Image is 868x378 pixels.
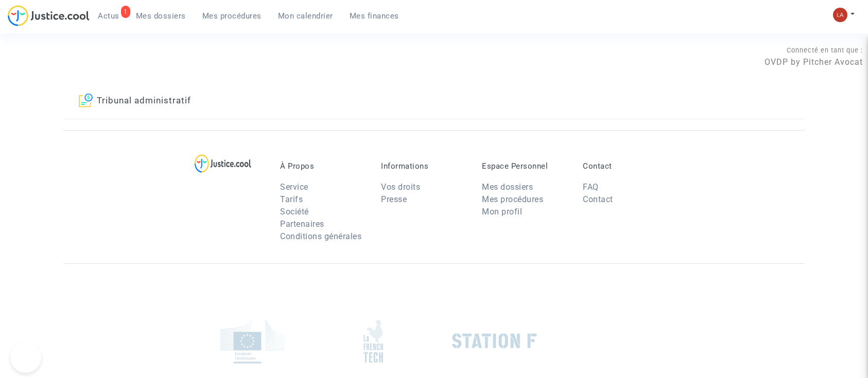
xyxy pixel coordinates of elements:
[381,182,420,192] a: Vos droits
[583,182,599,192] a: FAQ
[381,161,466,171] p: Informations
[79,84,191,119] a: Tribunal administratif
[381,194,407,204] a: Presse
[280,207,309,217] a: Société
[280,194,303,204] a: Tarifs
[10,342,41,373] iframe: Help Scout Beacon - Open
[482,207,522,217] a: Mon profil
[220,319,285,364] img: europe_commision.png
[363,319,383,363] img: french_tech.png
[833,8,847,22] img: 3f9b7d9779f7b0ffc2b90d026f0682a9
[583,194,613,204] a: Contact
[280,182,308,192] a: Service
[482,161,567,171] p: Espace Personnel
[482,182,533,192] a: Mes dossiers
[90,8,128,24] a: 1Actus
[79,93,93,107] img: icon-archive.svg
[341,8,407,24] a: Mes finances
[98,11,119,21] span: Actus
[787,46,863,54] span: Connecté en tant que :
[583,161,668,171] p: Contact
[128,8,194,24] a: Mes dossiers
[280,219,324,229] a: Partenaires
[280,231,361,241] a: Conditions générales
[121,6,130,18] div: 1
[202,11,262,21] span: Mes procédures
[280,161,366,171] p: À Propos
[136,11,186,21] span: Mes dossiers
[452,333,537,349] img: stationf.png
[350,11,399,21] span: Mes finances
[482,194,543,204] a: Mes procédures
[195,154,252,173] img: logo-lg.svg
[194,8,270,24] a: Mes procédures
[8,5,90,26] img: jc-logo.svg
[270,8,341,24] a: Mon calendrier
[278,11,333,21] span: Mon calendrier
